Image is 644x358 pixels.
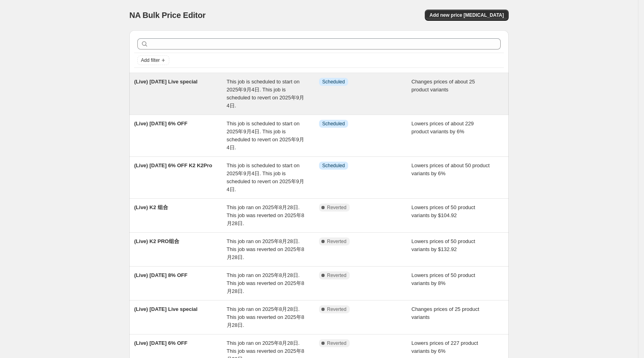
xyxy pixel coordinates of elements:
button: Add filter [137,55,169,65]
span: This job is scheduled to start on 2025年9月4日. This job is scheduled to revert on 2025年9月4日. [227,162,304,192]
span: (Live) [DATE] Live special [134,306,198,312]
span: Add new price [MEDICAL_DATA] [430,12,504,18]
span: This job ran on 2025年8月28日. This job was reverted on 2025年8月28日. [227,306,304,328]
span: Scheduled [322,162,345,169]
span: Lowers prices of about 229 product variants by 6% [412,121,474,134]
span: This job ran on 2025年8月28日. This job was reverted on 2025年8月28日. [227,204,304,226]
span: Changes prices of about 25 product variants [412,79,475,93]
span: Scheduled [322,79,345,85]
span: (Live) [DATE] 6% OFF [134,121,187,127]
span: This job ran on 2025年8月28日. This job was reverted on 2025年8月28日. [227,238,304,260]
span: Reverted [327,340,347,346]
span: This job ran on 2025年8月28日. This job was reverted on 2025年8月28日. [227,272,304,294]
button: Add new price [MEDICAL_DATA] [425,10,509,21]
span: Reverted [327,238,347,245]
span: NA Bulk Price Editor [129,11,206,20]
span: Lowers prices of 50 product variants by $104.92 [412,204,476,218]
span: Lowers prices of 50 product variants by 8% [412,272,476,286]
span: (Live) [DATE] 8% OFF [134,272,187,278]
span: Reverted [327,306,347,313]
span: (Live) K2 PRO组合 [134,238,179,244]
span: (Live) K2 组合 [134,204,168,210]
span: Add filter [141,57,160,63]
span: This job is scheduled to start on 2025年9月4日. This job is scheduled to revert on 2025年9月4日. [227,121,304,150]
span: This job is scheduled to start on 2025年9月4日. This job is scheduled to revert on 2025年9月4日. [227,79,304,109]
span: (Live) [DATE] Live special [134,79,198,85]
span: Reverted [327,204,347,211]
span: Scheduled [322,121,345,127]
span: Lowers prices of 50 product variants by $132.92 [412,238,476,252]
span: Reverted [327,272,347,279]
span: (Live) [DATE] 6% OFF K2 K2Pro [134,162,212,168]
span: Lowers prices of about 50 product variants by 6% [412,162,490,176]
span: Lowers prices of 227 product variants by 6% [412,340,478,354]
span: (Live) [DATE] 6% OFF [134,340,187,346]
span: Changes prices of 25 product variants [412,306,480,320]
